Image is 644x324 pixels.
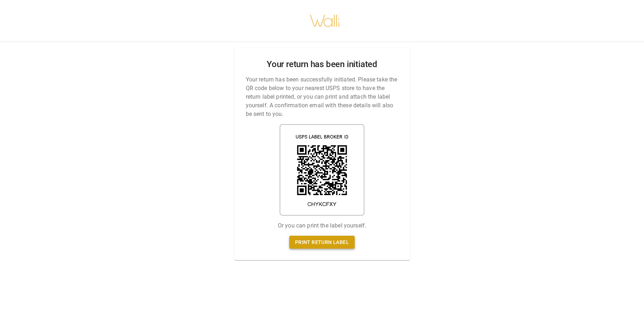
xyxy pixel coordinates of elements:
img: shipping label qr code [280,124,364,216]
img: walli-inc.myshopify.com [309,5,340,36]
p: Or you can print the label yourself. [278,221,366,230]
h2: Your return has been initiated [267,59,377,70]
a: Print return label [289,236,355,249]
p: Your return has been successfully initiated. Please take the QR code below to your nearest USPS s... [246,75,399,118]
